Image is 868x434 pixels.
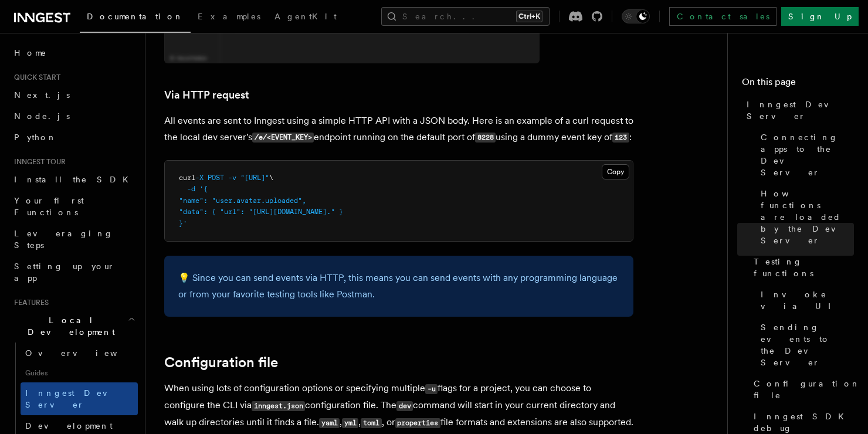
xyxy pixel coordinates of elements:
[240,174,269,182] span: "[URL]"
[179,219,187,228] span: }'
[749,373,854,406] a: Configuration file
[761,321,854,368] span: Sending events to the Dev Server
[9,190,138,223] a: Your first Functions
[14,196,84,217] span: Your first Functions
[761,188,854,246] span: How functions are loaded by the Dev Server
[761,131,854,178] span: Connecting apps to the Dev Server
[87,12,184,21] span: Documentation
[80,4,191,33] a: Documentation
[754,378,860,401] span: Configuration file
[9,298,49,307] span: Features
[669,7,777,26] a: Contact sales
[14,90,70,100] span: Next.js
[9,310,138,343] button: Local Development
[756,284,854,317] a: Invoke via UI
[9,106,138,127] a: Node.js
[475,133,496,143] code: 8228
[208,174,224,182] span: POST
[164,113,633,146] p: All events are sent to Inngest using a simple HTTP API with a JSON body. Here is an example of a ...
[25,348,146,358] span: Overview
[21,364,138,382] span: Guides
[425,384,438,394] code: -u
[267,4,344,32] a: AgentKit
[14,111,70,121] span: Node.js
[9,314,128,338] span: Local Development
[756,317,854,373] a: Sending events to the Dev Server
[21,343,138,364] a: Overview
[228,174,236,182] span: -v
[9,42,138,63] a: Home
[747,99,854,122] span: Inngest Dev Server
[781,7,859,26] a: Sign Up
[9,256,138,289] a: Setting up your app
[754,256,854,279] span: Testing functions
[756,183,854,251] a: How functions are loaded by the Dev Server
[179,174,195,182] span: curl
[9,84,138,106] a: Next.js
[756,127,854,183] a: Connecting apps to the Dev Server
[274,12,337,21] span: AgentKit
[396,401,413,411] code: dev
[252,133,314,143] code: /e/<EVENT_KEY>
[742,75,854,94] h4: On this page
[9,157,66,167] span: Inngest tour
[9,127,138,148] a: Python
[749,251,854,284] a: Testing functions
[361,418,381,428] code: toml
[187,185,195,193] span: -d
[395,418,440,428] code: properties
[9,73,60,82] span: Quick start
[178,270,619,303] p: 💡 Since you can send events via HTTP, this means you can send events with any programming languag...
[164,87,249,103] a: Via HTTP request
[14,262,115,283] span: Setting up your app
[9,223,138,256] a: Leveraging Steps
[602,164,629,179] button: Copy
[14,47,47,59] span: Home
[25,388,126,409] span: Inngest Dev Server
[14,229,113,250] span: Leveraging Steps
[319,418,340,428] code: yaml
[14,133,57,142] span: Python
[761,289,854,312] span: Invoke via UI
[269,174,273,182] span: \
[252,401,305,411] code: inngest.json
[179,196,306,205] span: "name": "user.avatar.uploaded",
[191,4,267,32] a: Examples
[198,12,260,21] span: Examples
[199,185,208,193] span: '{
[164,354,278,371] a: Configuration file
[9,169,138,190] a: Install the SDK
[622,9,650,23] button: Toggle dark mode
[21,382,138,415] a: Inngest Dev Server
[742,94,854,127] a: Inngest Dev Server
[342,418,358,428] code: yml
[381,7,550,26] button: Search...Ctrl+K
[14,175,135,184] span: Install the SDK
[612,133,629,143] code: 123
[516,11,542,22] kbd: Ctrl+K
[195,174,204,182] span: -X
[179,208,343,216] span: "data": { "url": "[URL][DOMAIN_NAME]." }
